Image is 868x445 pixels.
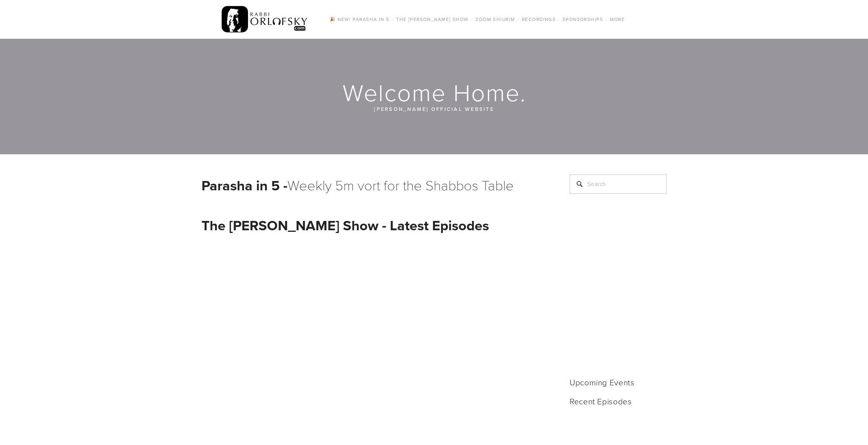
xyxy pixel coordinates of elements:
input: Search [570,174,666,194]
a: Recordings [520,14,558,24]
img: RabbiOrlofsky.com [222,4,308,34]
span: / [558,16,560,22]
a: The [PERSON_NAME] Show [394,14,471,24]
a: Zoom Shiurim [473,14,517,24]
span: / [605,16,607,22]
strong: Parasha in 5 - [201,175,288,195]
span: / [518,16,520,22]
a: Sponsorships [560,14,605,24]
a: More [608,14,627,24]
h1: Weekly 5m vort for the Shabbos Table [201,174,550,196]
strong: The [PERSON_NAME] Show - Latest Episodes [201,215,489,235]
span: / [471,16,473,22]
a: 🎉 NEW! Parasha in 5 [327,14,391,24]
h1: Welcome Home. [201,80,667,105]
h2: Recent Episodes [570,396,666,406]
span: / [392,16,394,22]
p: [PERSON_NAME] official website [248,105,620,113]
h2: Upcoming Events [570,377,666,387]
